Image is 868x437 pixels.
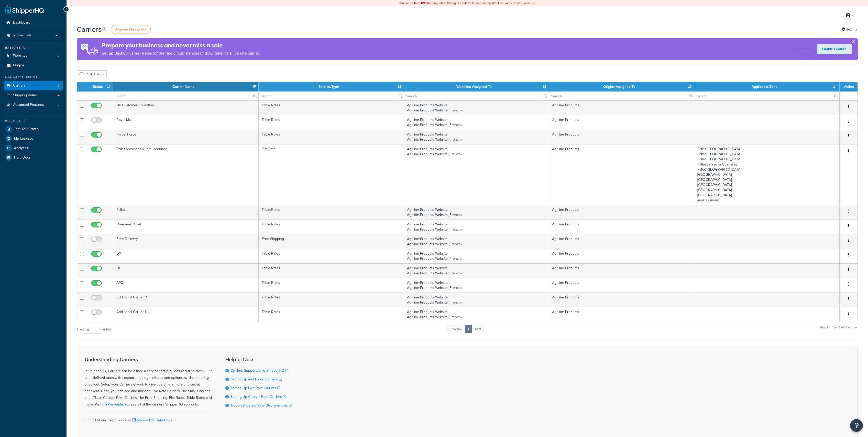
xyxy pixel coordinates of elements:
[113,220,259,234] td: Overseas Pallet
[4,75,63,80] div: Manage Shipping
[549,234,694,249] td: Agriline Products
[404,82,549,91] th: Websites Assigned To: activate to sort column ascending
[4,46,63,50] div: Basic Setup
[13,63,25,68] span: Origins
[549,92,694,100] input: Search
[259,100,404,115] td: Table Rates
[113,205,259,220] td: Pallet
[4,143,63,153] a: Analytics
[230,385,280,391] a: Setting Up Live Rate Carriers
[404,144,549,205] td: Agriline Products Website Agriline Products Website (French)
[5,4,44,14] a: ShipperHQ Home
[85,357,213,362] h3: Understanding Carriers
[113,92,258,100] input: Search
[113,278,259,293] td: APC
[111,25,151,34] a: Upgrade Plan to Add
[404,234,549,249] td: Agriline Products Website Agriline Products Website (French)
[404,205,549,220] td: Agriline Products Website Agriline Products Website (French)
[102,41,260,50] h4: Prepare your business and never miss a sale
[114,27,147,32] span: Upgrade Plan to Add
[259,234,404,249] td: Free Shipping
[84,326,103,334] select: Showentries
[4,61,63,70] a: Origins 1
[113,115,259,130] td: Royal Mail
[4,51,63,60] a: Websites 2
[549,100,694,115] td: Agriline Products
[77,70,107,78] button: Bulk Actions
[842,26,858,33] a: Settings
[404,100,549,115] td: Agriline Products Website Agriline Products Website (French)
[549,205,694,220] td: Agriline Products
[77,24,102,34] h1: Carriers
[107,402,127,407] a: Marketplace
[819,325,858,336] div: Showing 1 to 12 of 12 entries
[4,61,63,70] li: Origins
[113,234,259,249] td: Free Delivery
[4,81,63,90] a: Carriers 12
[549,293,694,307] td: Agriline Products
[13,84,26,88] span: Carriers
[113,307,259,322] td: Additional Carrier 1
[230,403,292,408] a: Troubleshooting Rate Discrepancies
[14,155,31,160] span: Help Docs
[549,263,694,278] td: Agriline Products
[13,33,31,38] span: Scope: Live
[549,144,694,205] td: Agriline Products
[4,153,63,162] a: Help Docs
[259,82,404,91] th: Service/Type: activate to sort column ascending
[465,325,472,333] a: 1
[447,325,465,333] a: Previous
[694,144,840,205] td: Pallet [GEOGRAPHIC_DATA] Pallet [GEOGRAPHIC_DATA] Pallet [GEOGRAPHIC_DATA] Pallet Jersey & Guerns...
[57,84,59,88] span: 12
[4,134,63,143] li: Marketplace
[85,413,213,424] div: Find all of our helpful docs at:
[840,82,858,91] th: Action
[230,377,282,382] a: Setting Up and Using Carriers
[113,249,259,263] td: DX
[259,115,404,130] td: Table Rates
[404,293,549,307] td: Agriline Products Website Agriline Products Website (French)
[694,82,840,91] th: Applicable Zone: activate to sort column ascending
[230,394,286,399] a: Setting Up Custom Rate Carriers
[404,130,549,144] td: Agriline Products Website Agriline Products Website (French)
[87,82,113,91] th: Status: activate to sort column ascending
[549,307,694,322] td: Agriline Products
[58,103,59,107] span: 0
[4,119,63,123] div: Resources
[77,38,102,60] img: ad-rules-rateshop-fe6ec290ccb7230408bd80ed9643f0289d75e0ffd9eb532fc0e269fcd187b520.png
[259,293,404,307] td: Table Rates
[549,278,694,293] td: Agriline Products
[113,82,259,91] th: Carrier Name: activate to sort column ascending
[113,263,259,278] td: DHL
[259,263,404,278] td: Table Rates
[420,1,426,5] b: LIVE
[694,92,839,100] input: Search
[404,220,549,234] td: Agriline Products Website Agriline Products Website (French)
[4,124,63,134] a: Test Your Rates
[13,103,44,107] span: Advanced Features
[549,249,694,263] td: Agriline Products
[77,326,112,334] label: Show entries
[259,307,404,322] td: Table Rates
[4,18,63,27] a: Dashboard
[404,92,549,100] input: Search
[230,368,288,373] a: Carriers Supported by ShipperHQ
[14,127,39,131] span: Test Your Rates
[58,54,59,58] span: 2
[404,278,549,293] td: Agriline Products Website Agriline Products Website (French)
[13,20,30,25] span: Dashboard
[549,220,694,234] td: Agriline Products
[85,357,213,408] div: In ShipperHQ, Carriers can be either, a service that provides real-time rates OR a user-defined r...
[259,144,404,205] td: Flat Rate
[850,419,863,432] button: Open Resource Center
[13,93,37,98] span: Shipping Rules
[131,418,172,423] a: ShipperHQ Help Docs
[102,50,260,57] p: Set up Backup Carrier Rates for the rare circumstances of downtime for a live rate carrier.
[4,100,63,110] li: Advanced Features
[259,249,404,263] td: Table Rates
[259,278,404,293] td: Table Rates
[4,91,63,100] a: Shipping Rules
